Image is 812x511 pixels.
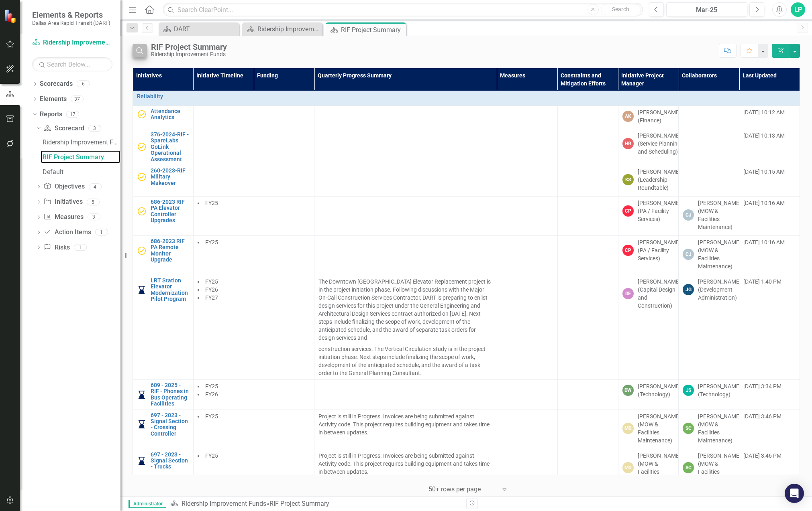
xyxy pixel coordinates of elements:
span: FY27 [205,294,218,301]
div: » [170,499,460,509]
td: Double-Click to Edit [618,165,679,196]
div: RIF Project Summary [43,154,120,161]
a: 609 - 2025 - RIF - Phones in Bus Operating Facilities [151,382,189,407]
span: FY25 [205,278,218,285]
td: Double-Click to Edit [679,449,739,488]
img: Complete [137,109,147,119]
a: Ridership Improvement Funds [182,500,266,507]
td: Double-Click to Edit Right Click for Context Menu [133,275,194,379]
td: Double-Click to Edit [193,379,254,410]
td: Double-Click to Edit [679,275,739,379]
div: RIF Project Summary [151,43,227,51]
span: FY25 [205,383,218,389]
div: [DATE] 10:13 AM [743,132,796,140]
div: [DATE] 3:34 PM [743,382,796,390]
div: CJ [683,209,694,221]
div: [PERSON_NAME] (MOW & Facilities Maintenance) [698,199,741,231]
td: Double-Click to Edit [679,165,739,196]
a: Risks [43,243,69,252]
div: [PERSON_NAME] (Technology) [698,382,741,398]
div: DART [174,24,237,34]
td: Double-Click to Edit [314,106,497,129]
span: FY25 [205,200,218,206]
span: Administrator [129,500,166,508]
div: 1 [74,244,87,251]
span: FY25 [205,452,218,459]
a: Reliability [137,93,796,99]
td: Double-Click to Edit [314,129,497,165]
a: RIF Project Summary [41,150,120,163]
span: Elements & Reports [32,10,110,20]
a: Action Items [43,228,91,237]
span: FY25 [205,413,218,420]
div: CJ [683,249,694,260]
td: Double-Click to Edit [254,235,314,275]
td: Double-Click to Edit [193,106,254,129]
td: Double-Click to Edit [557,129,618,165]
a: Initiatives [43,197,82,207]
a: Ridership Improvement Funds [32,38,112,47]
div: [PERSON_NAME] (Finance) [638,108,681,124]
td: Double-Click to Edit [679,106,739,129]
div: 17 [66,111,79,118]
div: 3 [88,125,101,132]
div: Default [43,168,120,176]
a: 697 - 2023 - Signal Section - Trucks [151,452,189,470]
div: KS [622,174,634,185]
td: Double-Click to Edit [557,196,618,235]
button: Search [601,4,641,15]
td: Double-Click to Edit [254,196,314,235]
td: Double-Click to Edit Right Click for Context Menu [133,410,194,449]
span: FY25 [205,239,218,245]
div: LP [791,2,805,17]
div: RIF Project Summary [269,500,329,507]
td: Double-Click to Edit Right Click for Context Menu [133,129,194,165]
span: FY26 [205,286,218,293]
td: Double-Click to Edit [193,449,254,488]
a: Attendance Analytics [151,108,189,121]
td: Double-Click to Edit [618,106,679,129]
td: Double-Click to Edit [618,196,679,235]
div: [PERSON_NAME] (MOW & Facilities Maintenance) [638,412,681,444]
td: Double-Click to Edit [679,196,739,235]
a: Objectives [43,182,84,191]
td: Double-Click to Edit Right Click for Context Menu [133,196,194,235]
p: The Downtown [GEOGRAPHIC_DATA] Elevator Replacement project is in the project initiation phase. F... [318,278,492,343]
div: [DATE] 3:46 PM [743,412,796,420]
p: construction services. The Vertical Circulation study is in the project initiation phase. Next st... [318,343,492,377]
td: Double-Click to Edit [557,410,618,449]
a: Default [41,165,120,178]
div: [DATE] 3:46 PM [743,452,796,460]
td: Double-Click to Edit [557,275,618,379]
div: [PERSON_NAME] (Leadership Roundtable) [638,168,681,192]
a: 260-2023-RIF Military Makeover [151,168,189,186]
div: 4 [89,183,102,190]
td: Double-Click to Edit [618,275,679,379]
div: [PERSON_NAME] (Service Planning and Scheduling) [638,132,681,156]
img: In Progress [137,285,147,295]
td: Double-Click to Edit [557,235,618,275]
a: Ridership Improvement Funds [244,24,320,34]
td: Double-Click to Edit [314,410,497,449]
a: Ridership Improvement Funds [41,136,120,148]
img: In Progress [137,390,147,399]
div: [PERSON_NAME] (MOW & Facilities Maintenance) [698,238,741,270]
span: Search [612,6,629,12]
div: Ridership Improvement Funds [257,24,320,34]
a: 697 - 2023 - Signal Section - Crossing Controller [151,412,189,437]
img: Complete [137,207,147,216]
div: DE [622,288,634,299]
input: Search Below... [32,57,112,71]
div: [PERSON_NAME] (MOW & Facilities Maintenance) [698,452,741,484]
a: 376-2024-RIF - SpareLabs GoLink Operational Assessment [151,132,189,162]
td: Double-Click to Edit Right Click for Context Menu [133,165,194,196]
td: Double-Click to Edit Right Click for Context Menu [133,106,194,129]
a: Scorecards [40,79,73,89]
td: Double-Click to Edit [193,235,254,275]
div: 1 [95,229,108,236]
td: Double-Click to Edit [679,235,739,275]
td: Double-Click to Edit Right Click for Context Menu [133,235,194,275]
td: Double-Click to Edit [314,275,497,379]
div: CP [622,205,634,217]
td: Double-Click to Edit [254,410,314,449]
